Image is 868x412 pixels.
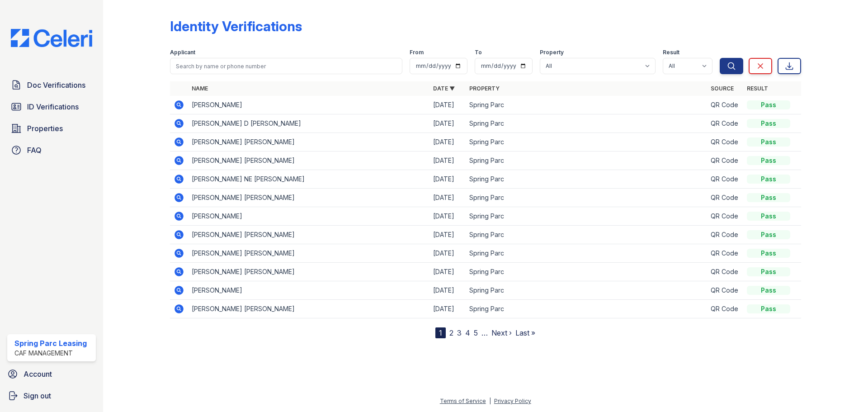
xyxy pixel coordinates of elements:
label: Result [663,49,679,56]
td: [DATE] [429,207,466,226]
td: [PERSON_NAME] [PERSON_NAME] [188,226,429,244]
a: Privacy Policy [494,398,531,404]
a: Last » [515,328,535,337]
td: Spring Parc [466,300,707,318]
div: Pass [747,230,790,239]
a: ID Verifications [7,98,96,116]
a: 3 [457,328,462,337]
span: FAQ [27,145,42,156]
td: [PERSON_NAME] [PERSON_NAME] [188,263,429,281]
input: Search by name or phone number [170,58,402,74]
div: CAF Management [14,349,87,358]
a: 5 [474,328,478,337]
td: QR Code [707,133,743,152]
a: FAQ [7,141,96,159]
a: Name [192,85,208,92]
td: Spring Parc [466,263,707,281]
span: Doc Verifications [27,80,85,90]
div: Pass [747,212,790,221]
div: | [489,398,491,404]
div: Pass [747,156,790,165]
span: … [481,327,488,338]
a: Property [469,85,500,92]
td: Spring Parc [466,244,707,263]
td: QR Code [707,263,743,281]
td: [DATE] [429,263,466,281]
td: [DATE] [429,226,466,244]
span: ID Verifications [27,101,79,112]
td: [DATE] [429,170,466,189]
td: QR Code [707,244,743,263]
td: Spring Parc [466,189,707,207]
td: [DATE] [429,133,466,152]
div: 1 [435,327,446,338]
td: QR Code [707,281,743,300]
td: QR Code [707,226,743,244]
label: Applicant [170,49,195,56]
td: [PERSON_NAME] [188,96,429,114]
label: Property [540,49,564,56]
td: Spring Parc [466,281,707,300]
td: QR Code [707,207,743,226]
div: Spring Parc Leasing [14,338,87,349]
td: [PERSON_NAME] D [PERSON_NAME] [188,114,429,133]
a: Sign out [4,387,99,405]
td: QR Code [707,152,743,170]
a: Result [747,85,768,92]
a: 2 [449,328,453,337]
td: Spring Parc [466,152,707,170]
div: Pass [747,267,790,276]
td: Spring Parc [466,170,707,189]
td: [PERSON_NAME] [188,281,429,300]
td: [PERSON_NAME] [PERSON_NAME] [188,152,429,170]
a: 4 [465,328,470,337]
td: [DATE] [429,300,466,318]
label: To [475,49,482,56]
label: From [410,49,424,56]
div: Pass [747,249,790,258]
a: Properties [7,119,96,137]
td: [PERSON_NAME] [PERSON_NAME] [188,189,429,207]
div: Pass [747,119,790,128]
td: [PERSON_NAME] [PERSON_NAME] [188,244,429,263]
td: Spring Parc [466,226,707,244]
a: Doc Verifications [7,76,96,94]
div: Pass [747,193,790,202]
a: Date ▼ [433,85,455,92]
td: [PERSON_NAME] [PERSON_NAME] [188,300,429,318]
div: Identity Verifications [170,18,302,34]
span: Properties [27,123,63,134]
div: Pass [747,175,790,184]
td: [DATE] [429,96,466,114]
td: Spring Parc [466,96,707,114]
td: Spring Parc [466,133,707,152]
a: Account [4,365,99,383]
td: QR Code [707,170,743,189]
td: [PERSON_NAME] NE [PERSON_NAME] [188,170,429,189]
div: Pass [747,286,790,295]
td: QR Code [707,189,743,207]
span: Sign out [24,390,51,401]
td: QR Code [707,96,743,114]
td: [PERSON_NAME] [PERSON_NAME] [188,133,429,152]
img: CE_Logo_Blue-a8612792a0a2168367f1c8372b55b34899dd931a85d93a1a3d3e32e68fde9ad4.png [4,29,99,47]
td: QR Code [707,300,743,318]
a: Terms of Service [440,398,486,404]
td: QR Code [707,114,743,133]
a: Next › [491,328,512,337]
td: [DATE] [429,152,466,170]
td: [DATE] [429,244,466,263]
a: Source [711,85,734,92]
span: Account [24,369,52,379]
td: [DATE] [429,281,466,300]
div: Pass [747,100,790,109]
td: Spring Parc [466,114,707,133]
td: [PERSON_NAME] [188,207,429,226]
td: Spring Parc [466,207,707,226]
div: Pass [747,304,790,313]
div: Pass [747,137,790,147]
td: [DATE] [429,189,466,207]
td: [DATE] [429,114,466,133]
